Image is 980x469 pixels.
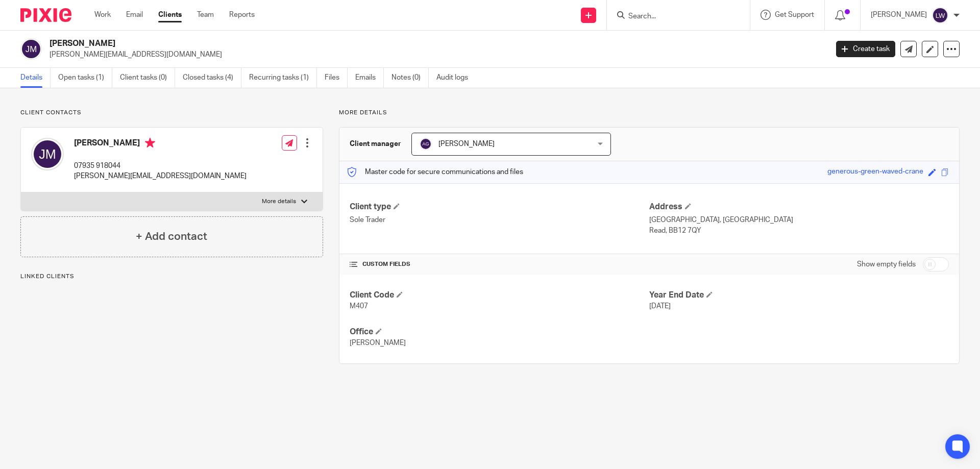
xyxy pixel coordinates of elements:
[325,68,348,88] a: Files
[20,273,323,281] p: Linked clients
[438,140,495,147] span: [PERSON_NAME]
[775,11,814,18] span: Get Support
[827,166,923,178] div: generous-green-waved-crane
[120,68,175,88] a: Client tasks (0)
[932,7,948,23] img: svg%3E
[436,68,476,88] a: Audit logs
[649,290,949,301] h4: Year End Date
[391,68,429,88] a: Notes (0)
[350,202,649,212] h4: Client type
[31,138,64,170] img: svg%3E
[350,290,649,301] h4: Client Code
[145,138,155,148] i: Primary
[183,68,241,88] a: Closed tasks (4)
[649,215,949,225] p: [GEOGRAPHIC_DATA], [GEOGRAPHIC_DATA]
[20,38,42,60] img: svg%3E
[20,68,51,88] a: Details
[355,68,384,88] a: Emails
[350,215,649,225] p: Sole Trader
[649,303,671,310] span: [DATE]
[350,327,649,337] h4: Office
[350,139,401,149] h3: Client manager
[649,226,949,236] p: Read, BB12 7QY
[94,10,111,20] a: Work
[857,259,916,269] label: Show empty fields
[249,68,317,88] a: Recurring tasks (1)
[50,50,821,60] p: [PERSON_NAME][EMAIL_ADDRESS][DOMAIN_NAME]
[229,10,255,20] a: Reports
[50,38,667,49] h2: [PERSON_NAME]
[74,161,247,171] p: 07935 918044
[136,229,207,244] h4: + Add contact
[74,171,247,181] p: [PERSON_NAME][EMAIL_ADDRESS][DOMAIN_NAME]
[350,260,649,268] h4: CUSTOM FIELDS
[420,138,432,150] img: svg%3E
[262,198,296,206] p: More details
[347,167,523,177] p: Master code for secure communications and files
[74,138,247,151] h4: [PERSON_NAME]
[350,339,406,347] span: [PERSON_NAME]
[20,109,323,117] p: Client contacts
[158,10,182,20] a: Clients
[197,10,214,20] a: Team
[126,10,143,20] a: Email
[350,303,368,310] span: M407
[627,12,719,21] input: Search
[836,41,895,57] a: Create task
[58,68,112,88] a: Open tasks (1)
[871,10,927,20] p: [PERSON_NAME]
[649,202,949,212] h4: Address
[20,8,71,22] img: Pixie
[339,109,960,117] p: More details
